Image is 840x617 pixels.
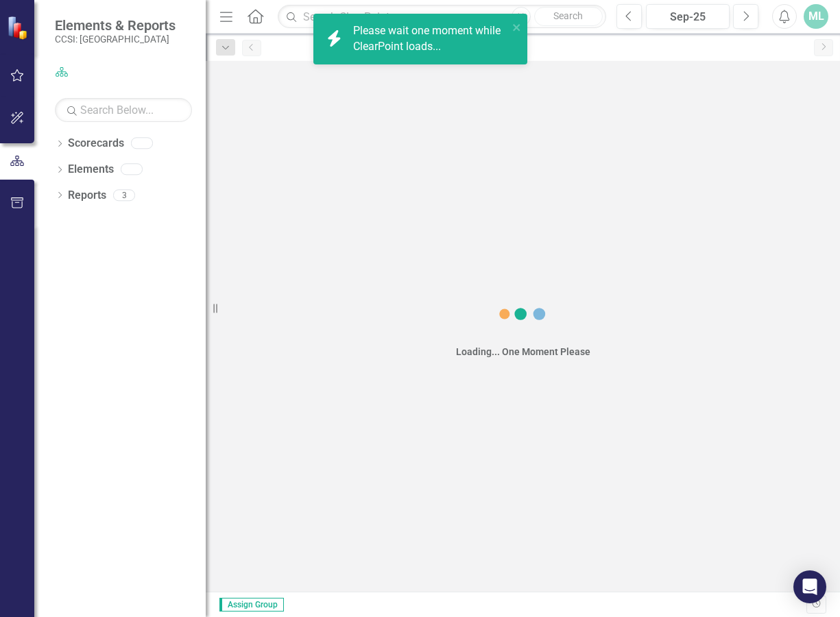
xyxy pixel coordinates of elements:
[219,598,284,612] span: Assign Group
[68,136,124,152] a: Scorecards
[278,5,605,29] input: Search ClearPoint...
[68,188,106,204] a: Reports
[68,162,114,178] a: Elements
[55,17,176,34] span: Elements & Reports
[646,4,730,29] button: Sep-25
[55,34,176,45] small: CCSI: [GEOGRAPHIC_DATA]
[113,189,135,201] div: 3
[512,19,522,35] button: close
[534,7,603,26] button: Search
[804,4,828,29] button: ML
[456,345,590,359] div: Loading... One Moment Please
[793,570,826,603] div: Open Intercom Messenger
[553,10,583,21] span: Search
[353,23,508,55] div: Please wait one moment while ClearPoint loads...
[651,9,725,25] div: Sep-25
[55,98,192,122] input: Search Below...
[7,15,32,40] img: ClearPoint Strategy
